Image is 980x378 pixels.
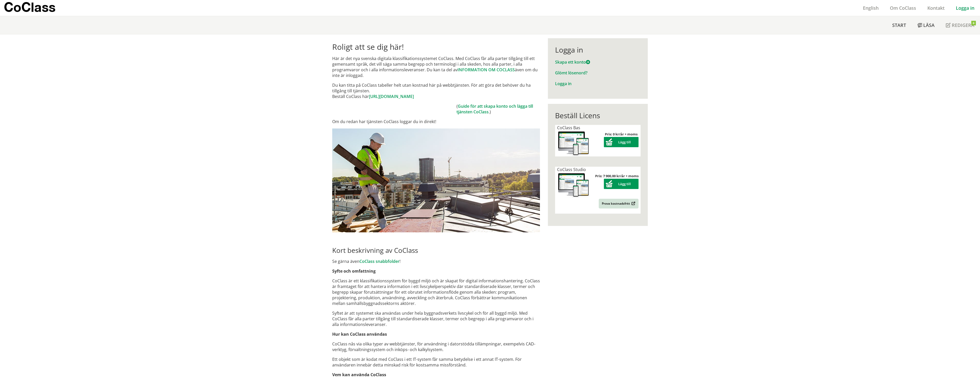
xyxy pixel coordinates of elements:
strong: Pris: 7 900,00 kr/år + moms [595,174,639,178]
div: Logga in [555,45,641,54]
a: Skapa ett konto [555,59,590,65]
strong: Pris: 0 kr/år + moms [605,132,638,136]
a: INFORMATION OM COCLASS [458,67,515,73]
p: Ett objekt som är kodat med CoClass i ett IT-system får samma betydelse i ett annat IT-system. Fö... [332,356,540,368]
strong: Hur kan CoClass användas [332,331,387,337]
span: CoClass Bas [557,125,580,131]
p: CoClass är ett klassifikationssystem för byggd miljö och är skapat för digital informationshanter... [332,278,540,306]
p: Du kan titta på CoClass tabeller helt utan kostnad här på webbtjänsten. För att göra det behöver ... [332,82,540,99]
img: Outbound.png [631,202,635,205]
a: Läsa [912,16,940,34]
a: Kontakt [922,5,950,11]
img: login.jpg [332,128,540,232]
a: Glömt lösenord? [555,70,587,76]
strong: Syfte och omfattning [332,268,376,274]
a: Guide för att skapa konto och lägga till tjänsten CoClass [456,103,533,115]
a: Logga in [950,5,980,11]
p: Här är det nya svenska digitala klassifikationssystemet CoClass. Med CoClass får alla parter till... [332,56,540,78]
span: Läsa [923,22,935,28]
a: Lägg till [604,182,639,186]
a: Om CoClass [884,5,922,11]
p: Se gärna även ! [332,258,540,264]
a: Prova kostnadsfritt [599,199,639,208]
td: ( .) [456,103,540,115]
p: CoClass [4,4,55,10]
a: Start [887,16,912,34]
a: English [857,5,884,11]
strong: Vem kan använda CoClass [332,372,386,377]
button: Lägg till [604,137,639,147]
button: Lägg till [604,179,639,189]
h2: Kort beskrivning av CoClass [332,246,540,254]
img: coclass-license.jpg [557,131,590,156]
span: CoClass Studio [557,167,586,172]
p: Syftet är att systemet ska användas under hela byggnadsverkets livscykel och för all byggd miljö.... [332,310,540,327]
div: Beställ Licens [555,111,641,120]
p: Om du redan har tjänsten CoClass loggar du in direkt! [332,119,540,124]
a: Lägg till [604,140,639,144]
a: [URL][DOMAIN_NAME] [369,94,414,99]
img: coclass-license.jpg [557,172,590,198]
p: CoClass nås via olika typer av webbtjänster, för användning i datorstödda tillämpningar, exempelv... [332,341,540,352]
a: CoClass snabbfolder [359,258,399,264]
h1: Roligt att se dig här! [332,42,540,52]
span: Start [892,22,906,28]
a: Logga in [555,81,572,86]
